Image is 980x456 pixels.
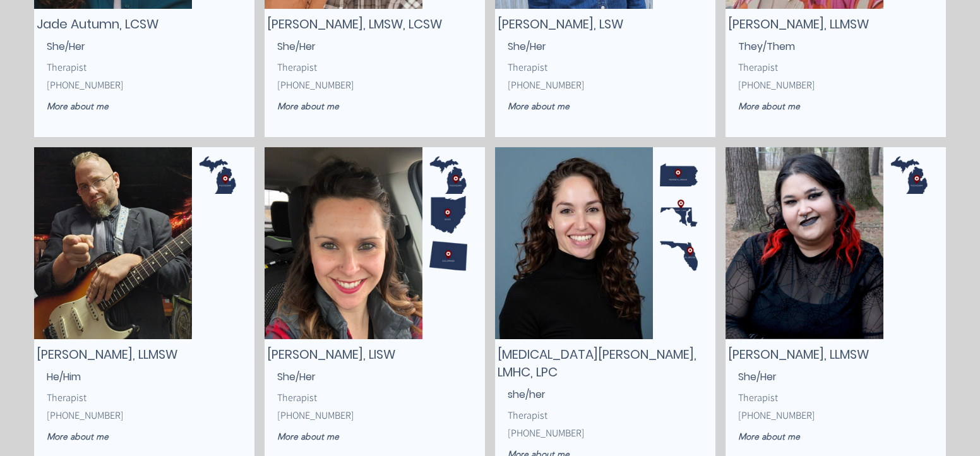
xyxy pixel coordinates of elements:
a: More about me [277,95,374,117]
span: They/Them [738,39,795,54]
img: Dot 3.png [199,278,237,316]
span: [PERSON_NAME], LISW [267,345,395,363]
span: Therapist [738,61,778,74]
span: More about me [738,431,800,442]
img: Dot 3.png [660,196,698,234]
img: Dot 3.png [429,321,467,359]
span: More about me [738,100,800,112]
span: [PHONE_NUMBER] [47,409,124,422]
span: [PHONE_NUMBER] [47,78,124,92]
span: Therapist [508,61,547,74]
img: Dot 3.png [429,23,467,61]
img: Dot 3.png [660,55,698,93]
a: More about me [738,426,835,448]
span: Jade Autumn, LCSW [37,15,158,33]
img: Dot 3.png [890,23,928,61]
img: Dot 3.png [890,385,928,423]
img: Dot 3.png [199,96,237,134]
img: Dot 3.png [199,385,237,423]
img: Dot 3.png [660,156,698,194]
img: Dot 3.png [429,96,467,134]
img: Dot 3.png [199,196,237,234]
img: Dot 3.png [660,237,698,275]
img: Dot 3.png [429,385,467,423]
span: [PERSON_NAME], LLMSW [37,345,177,363]
span: Therapist [47,61,87,74]
span: Therapist [277,61,317,74]
span: More about me [47,100,109,112]
img: Dot 3.png [660,353,698,391]
span: [PHONE_NUMBER] [277,409,354,422]
img: Dot 3.png [660,23,698,61]
span: She/Her [47,39,85,54]
a: More about me [508,95,604,117]
img: Dot 3.png [890,321,928,359]
span: Therapist [738,391,778,404]
img: Dot 3.png [890,96,928,134]
span: She/Her [277,369,316,384]
img: Dot 3.png [199,156,237,194]
span: She/Her [277,39,316,54]
span: More about me [508,100,570,112]
img: Dot 3.png [890,237,928,275]
img: Dot 3.png [429,55,467,93]
span: Therapist [508,409,547,422]
span: More about me [277,100,339,112]
span: More about me [47,431,109,442]
img: Dot 3.png [429,237,467,275]
span: [MEDICAL_DATA][PERSON_NAME], LMHC, LPC [498,345,696,381]
img: Dot 3.png [890,55,928,93]
a: More about me [47,426,143,448]
img: Dot 3.png [890,353,928,391]
img: Dot 3.png [429,353,467,391]
span: [PHONE_NUMBER] [738,409,815,422]
img: Dot 3.png [199,55,237,93]
img: Dot 3.png [429,156,467,194]
span: Therapist [277,391,317,404]
img: Dot 3.png [199,23,237,61]
span: [PERSON_NAME], LSW [498,15,623,33]
img: Dot 3.png [890,278,928,316]
span: [PHONE_NUMBER] [508,78,585,92]
img: Dot 3.png [660,96,698,134]
a: More about me [47,95,143,117]
span: Therapist [47,391,87,404]
img: Dot 3.png [199,321,237,359]
img: Dot 3.png [660,278,698,316]
span: [PHONE_NUMBER] [277,78,354,92]
img: Dot 3.png [199,237,237,275]
span: She/Her [508,39,546,54]
img: Dot 3.png [890,156,928,194]
span: [PERSON_NAME], LMSW, LCSW [267,15,442,33]
a: More about me [277,426,374,448]
img: Dot 3.png [199,353,237,391]
span: [PERSON_NAME], LLMSW [728,15,869,33]
span: More about me [277,431,339,442]
img: Dot 3.png [429,278,467,316]
span: She/Her [738,369,777,384]
img: Dot 3.png [660,321,698,359]
a: More about me [738,95,835,117]
span: [PHONE_NUMBER] [738,78,815,92]
img: Dot 3.png [660,385,698,423]
img: Dot 3.png [890,196,928,234]
span: she/her [508,387,546,402]
span: [PHONE_NUMBER] [508,426,585,440]
span: [PERSON_NAME], LLMSW [728,345,869,363]
span: He/Him [47,369,81,384]
img: Dot 3.png [429,196,467,234]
